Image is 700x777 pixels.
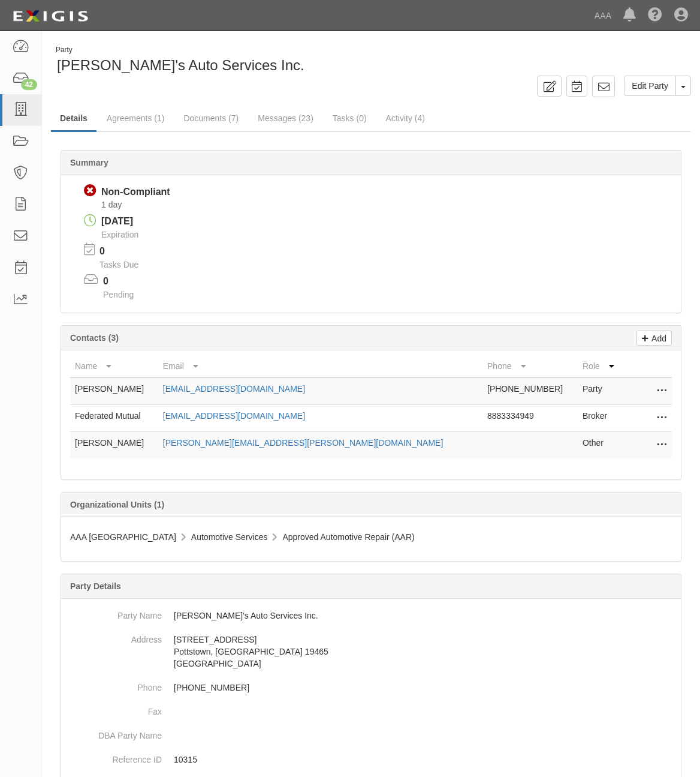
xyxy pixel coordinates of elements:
[103,290,134,299] span: Pending
[57,57,304,73] span: [PERSON_NAME]'s Auto Services Inc.
[51,106,96,132] a: Details
[70,377,158,405] td: [PERSON_NAME]
[9,5,92,27] img: logo-5460c22ac91f19d4615b14bd174203de0afe785f0fc80cf4dbbc73dc1793850b.png
[163,438,443,448] a: [PERSON_NAME][EMAIL_ADDRESS][PERSON_NAME][DOMAIN_NAME]
[99,245,153,259] p: 0
[324,106,376,130] a: Tasks (0)
[578,431,624,458] td: Other
[174,754,676,766] p: 10315
[66,628,676,676] dd: [STREET_ADDRESS] Pottstown, [GEOGRAPHIC_DATA] 19465 [GEOGRAPHIC_DATA]
[66,724,162,742] dt: DBA Party Name
[163,384,305,394] a: [EMAIL_ADDRESS][DOMAIN_NAME]
[482,404,578,431] td: 8883334949
[103,275,149,289] p: 0
[163,411,305,421] a: [EMAIL_ADDRESS][DOMAIN_NAME]
[578,377,624,405] td: Party
[66,604,162,622] dt: Party Name
[101,185,170,199] div: Non-Compliant
[482,377,578,405] td: [PHONE_NUMBER]
[589,4,617,28] a: AAA
[158,355,482,377] th: Email
[66,676,676,700] dd: [PHONE_NUMBER]
[578,355,624,377] th: Role
[249,106,322,130] a: Messages (23)
[101,200,122,209] span: Since 09/17/2025
[282,532,414,542] span: Approved Automotive Repair (AAR)
[191,532,268,542] span: Automotive Services
[70,355,158,377] th: Name
[648,331,666,345] p: Add
[66,700,162,718] dt: Fax
[70,532,176,542] span: AAA [GEOGRAPHIC_DATA]
[482,355,578,377] th: Phone
[70,158,108,167] b: Summary
[66,748,162,766] dt: Reference ID
[174,106,248,130] a: Documents (7)
[70,404,158,431] td: Federated Mutual
[56,45,304,55] div: Party
[101,230,138,239] span: Expiration
[51,45,691,76] div: Lenny's Auto Services Inc.
[84,185,96,197] i: Non-Compliant
[636,331,672,346] a: Add
[99,260,138,269] span: Tasks Due
[70,581,121,591] b: Party Details
[578,404,624,431] td: Broker
[101,215,138,229] div: [DATE]
[66,604,676,628] dd: [PERSON_NAME]'s Auto Services Inc.
[70,500,164,509] b: Organizational Units (1)
[21,79,37,90] div: 42
[98,106,173,130] a: Agreements (1)
[377,106,434,130] a: Activity (4)
[70,431,158,458] td: [PERSON_NAME]
[66,628,162,646] dt: Address
[624,76,676,96] a: Edit Party
[66,676,162,694] dt: Phone
[648,8,662,23] i: Help Center - Complianz
[70,333,119,343] b: Contacts (3)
